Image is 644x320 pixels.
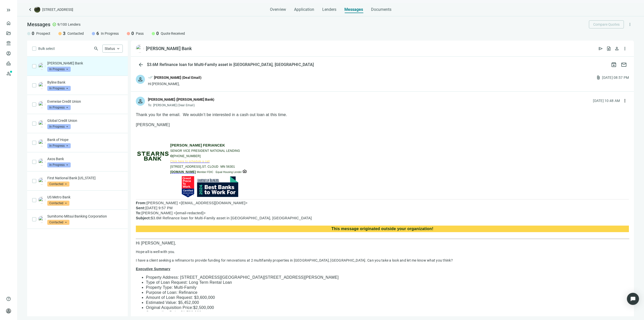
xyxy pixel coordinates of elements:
[94,46,99,51] span: search
[611,62,617,68] span: archive
[47,175,123,181] p: First National Bank [US_STATE]
[371,7,391,12] span: Documents
[47,86,71,91] span: In Progress
[6,296,11,301] span: help
[619,60,629,70] button: mail
[627,293,639,305] div: Open Intercom Messenger
[32,30,34,37] span: 0
[621,45,629,53] button: more_vert
[38,197,45,204] img: 1c395672-3075-4ae1-8e4b-dd739d13a33a
[294,7,314,12] span: Application
[47,195,123,200] p: US Metro Bank
[597,45,605,53] button: send
[47,156,123,161] p: Axos Bank
[27,7,33,13] a: keyboard_arrow_left
[596,75,601,80] span: attach_file
[47,137,123,142] p: Bank of Hope
[36,31,50,36] span: Prospect
[52,22,56,26] span: check_circle
[131,30,134,37] span: 0
[38,120,45,127] img: 922fd012-2038-42db-9eb2-6e01f82d6a52.png
[101,31,119,36] span: In Progress
[606,46,611,51] span: request_quote
[116,46,120,51] span: keyboard_arrow_up
[38,139,45,146] img: a875f2cc-f3b6-437c-a177-a5e10b6d28fb
[57,22,67,27] span: 9/100
[156,30,159,37] span: 0
[622,46,627,51] span: more_vert
[344,7,363,12] span: Messages
[38,216,45,223] img: 51bf7309-c43e-4b21-845f-5c091e243190
[6,7,12,13] button: keyboard_double_arrow_right
[148,75,153,81] span: done_all
[598,46,603,51] span: send
[621,62,627,68] span: mail
[47,80,123,85] p: Byline Bank
[34,7,40,13] img: deal-logo
[47,99,123,104] p: Everwise Credit Union
[27,21,50,27] span: Messages
[63,30,65,37] span: 3
[47,220,69,225] span: Contacted
[137,76,143,82] span: person
[38,177,45,185] img: 96e0fafb-c641-46b8-873c-69911cf44df2.png
[136,60,146,70] button: arrow_back
[47,124,71,129] span: In Progress
[47,214,123,219] p: Sumitomo Mitsui Banking Corporation
[137,98,143,104] span: person
[148,103,214,107] div: To:
[105,47,115,51] span: Status
[38,46,55,51] span: Bulk select
[622,98,627,103] span: more_vert
[138,62,144,68] span: arrow_back
[148,97,214,102] div: [PERSON_NAME] ([PERSON_NAME] Bank)
[589,20,624,28] button: Compare Quotes
[153,103,195,107] span: [PERSON_NAME] (Deal Email)
[613,45,621,53] button: person
[47,182,69,187] span: Contacted
[136,45,144,53] img: a48d5c4c-a94f-40ff-b205-8c349ce9c820.png
[614,46,619,51] span: person
[154,75,202,80] div: [PERSON_NAME] (Deal Email)
[47,143,71,148] span: In Progress
[270,7,286,12] span: Overview
[47,118,123,123] p: Global Credit Union
[136,31,144,36] span: Pass
[67,31,84,36] span: Contacted
[593,98,620,103] div: [DATE] 10:48 AM
[42,7,73,12] span: [STREET_ADDRESS]
[47,105,71,110] span: In Progress
[38,82,45,89] img: 4cf2550b-7756-46e2-8d44-f8b267530c12.png
[161,31,185,36] span: Quote Received
[148,81,202,86] div: Hi [PERSON_NAME],
[47,61,123,66] p: [PERSON_NAME] Bank
[47,67,71,72] span: In Progress
[605,45,613,53] button: request_quote
[96,30,99,37] span: 6
[146,46,192,52] div: [PERSON_NAME] Bank
[628,22,632,27] span: more_vert
[38,101,45,108] img: 85cc5686-cbfb-4092-b6a7-d9e9e3daedf0
[609,60,619,70] button: archive
[38,158,45,165] img: 427971c4-4346-4e72-9493-a738692bfeaa
[146,62,315,67] div: $3.6M Refinance loan for Multi-Family asset in [GEOGRAPHIC_DATA], [GEOGRAPHIC_DATA]
[602,75,629,80] div: [DATE] 08:57 PM
[322,7,336,12] span: Lenders
[38,63,45,70] img: a48d5c4c-a94f-40ff-b205-8c349ce9c820.png
[621,97,629,105] button: more_vert
[6,41,10,46] span: account_balance
[626,20,634,28] button: more_vert
[47,201,69,206] span: Contacted
[68,22,80,27] span: Lenders
[6,308,11,313] span: person
[47,162,71,167] span: In Progress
